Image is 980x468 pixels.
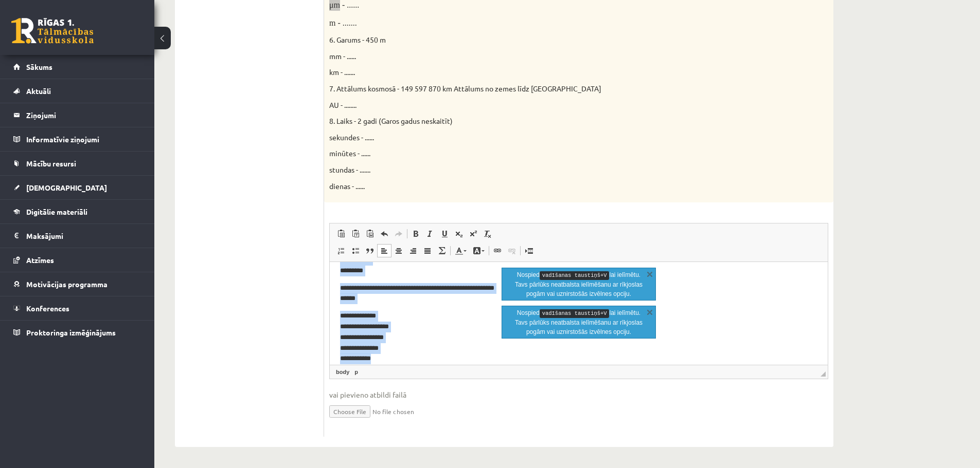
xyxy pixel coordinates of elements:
[11,18,94,44] a: Rīgas 1. Tālmācības vidusskola
[26,279,108,289] span: Motivācijas programma
[452,227,466,240] a: Apakšraksts
[502,268,656,301] div: info
[452,244,470,257] a: Teksta krāsa
[26,103,141,127] legend: Ziņojumi
[26,328,116,337] span: Proktoringa izmēģinājums
[334,367,351,377] a: body elements
[26,255,54,265] span: Atzīmes
[329,100,357,109] span: AU - ........
[821,371,826,377] span: Mērogot
[26,207,87,216] span: Digitālie materiāli
[514,308,644,336] p: Nospied lai ielīmētu. Tavs pārlūks neatbalsta ielīmēšanu ar rīkjoslas pogām vai uznirstošās izvēl...
[13,296,141,320] a: Konferences
[391,244,406,257] a: Centrēti
[13,224,141,248] a: Maksājumi
[329,18,357,27] font: m - .......
[26,304,69,313] span: Konferences
[408,227,423,240] a: Treknraksts (vadīšanas taustiņš+B)
[348,244,363,257] a: Ievietot/noņemt sarakstu ar aizzīmēm
[377,227,391,240] a: Atcelt (vadīšanas taustiņš+Z)
[505,244,519,257] a: Atsaistīt
[329,1,359,9] font: μm - ......
[329,84,601,93] span: 7. Attālums kosmosā - 149 597 870 km Attālums no zemes līdz [GEOGRAPHIC_DATA]
[329,67,355,77] span: km - .......
[26,86,51,96] span: Aktuāli
[363,244,377,257] a: Bloka citāts
[480,227,495,240] a: Noņemt stilus
[26,127,141,151] legend: Informatīvie ziņojumi
[466,227,480,240] a: Augšraksts
[334,244,348,257] a: Ievietot/noņemt numurētu sarakstu
[435,244,449,257] a: Math
[391,227,406,240] a: Atkārtot (vadīšanas taustiņš+Y)
[329,133,374,142] span: sekundes - ......
[502,306,656,339] div: info
[26,159,76,168] span: Mācību resursi
[329,35,386,44] span: 6. Garums - 450 m
[329,181,365,191] span: dienas - ......
[522,244,536,257] a: Ievietot lapas pārtraukumu drukai
[423,227,437,240] a: Slīpraksts (vadīšanas taustiņš+I)
[329,116,453,125] span: 8. Laiks - 2 gadi (Garos gadus neskaitīt)
[437,227,452,240] a: Pasvītrojums (vadīšanas taustiņš+U)
[13,321,141,344] a: Proktoringa izmēģinājums
[26,183,107,192] span: [DEMOGRAPHIC_DATA]
[334,227,348,240] a: Ielīmēt (vadīšanas taustiņš+V)
[540,271,610,280] kbd: vadīšanas taustiņš+V
[13,103,141,127] a: Ziņojumi
[13,152,141,175] a: Mācību resursi
[13,55,141,79] a: Sākums
[490,244,505,257] a: Saite (vadīšanas taustiņš+K)
[377,244,391,257] a: Izlīdzināt pa kreisi
[645,269,655,279] a: Aizvērt
[406,244,420,257] a: Izlīdzināt pa labi
[13,176,141,199] a: [DEMOGRAPHIC_DATA]
[329,148,370,158] span: minūtes - ......
[348,227,363,240] a: Ievietot kā vienkāršu tekstu (vadīšanas taustiņš+pārslēgšanas taustiņš+V)
[540,309,610,318] kbd: vadīšanas taustiņš+V
[329,389,828,400] span: vai pievieno atbildi failā
[26,224,141,248] legend: Maksājumi
[645,307,655,317] a: Aizvērt
[363,227,377,240] a: Ievietot no Worda
[420,244,435,257] a: Izlīdzināt malas
[13,272,141,296] a: Motivācijas programma
[13,248,141,272] a: Atzīmes
[352,367,360,377] a: p elements
[329,51,356,61] span: mm - ......
[13,79,141,103] a: Aktuāli
[470,244,488,257] a: Fona krāsa
[13,200,141,223] a: Digitālie materiāli
[330,262,828,365] iframe: Bagātinātā teksta redaktors, wiswyg-editor-user-answer-47434058251600
[329,165,370,174] span: stundas - .......
[26,62,52,71] span: Sākums
[13,127,141,151] a: Informatīvie ziņojumi
[514,270,644,298] p: Nospied lai ielīmētu. Tavs pārlūks neatbalsta ielīmēšanu ar rīkjoslas pogām vai uznirstošās izvēl...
